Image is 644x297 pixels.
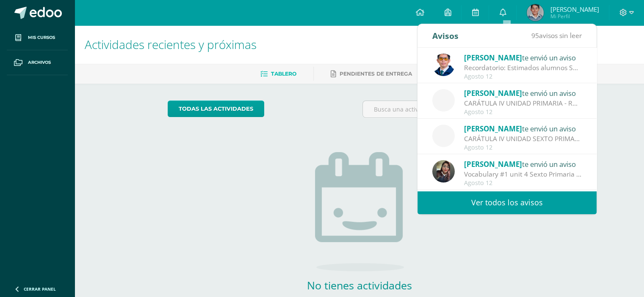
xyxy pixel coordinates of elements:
[260,67,296,81] a: Tablero
[432,24,459,47] div: Avisos
[315,152,404,271] img: no_activities.png
[28,34,55,41] span: Mis cursos
[464,53,522,63] span: [PERSON_NAME]
[28,59,51,66] span: Archivos
[168,101,264,117] a: todas las Actividades
[464,73,582,80] div: Agosto 12
[275,278,444,292] h2: No tienes actividades
[85,36,257,52] span: Actividades recientes y próximas
[363,101,550,117] input: Busca una actividad próxima aquí...
[464,169,582,179] div: Vocabulary #1 unit 4 Sexto Primaria A - B - C: Estimados Padres de Familia y Alumnos, gusto en sa...
[464,134,582,144] div: CARÁTULA IV UNIDAD SEXTO PRIMARIA - INFORMÁTICA: Buenas tardes es un gusto saludarles, esperando ...
[7,25,68,50] a: Mis cursos
[432,89,455,112] img: cae4b36d6049cd6b8500bd0f72497672.png
[271,71,296,77] span: Tablero
[432,125,455,147] img: cae4b36d6049cd6b8500bd0f72497672.png
[464,123,582,134] div: te envió un aviso
[340,71,412,77] span: Pendientes de entrega
[550,13,599,20] span: Mi Perfil
[464,63,582,73] div: Recordatorio: Estimados alumnos Se les recuerda que para mañana deben terminar las siguientes act...
[531,31,539,40] span: 95
[432,54,455,76] img: 059ccfba660c78d33e1d6e9d5a6a4bb6.png
[464,98,582,108] div: CARÁTULA IV UNIDAD PRIMARIA - ROBÓTICA: Buenas tardes es un gusto saludarles, esperando se encuen...
[7,50,68,75] a: Archivos
[464,124,522,134] span: [PERSON_NAME]
[550,5,599,14] span: [PERSON_NAME]
[464,180,582,187] div: Agosto 12
[417,191,597,214] a: Ver todos los avisos
[464,159,522,169] span: [PERSON_NAME]
[331,67,412,81] a: Pendientes de entrega
[464,88,522,98] span: [PERSON_NAME]
[464,144,582,151] div: Agosto 12
[464,109,582,116] div: Agosto 12
[527,4,544,21] img: 1a12fdcced84ae4f98aa9b4244db07b1.png
[464,158,582,169] div: te envió un aviso
[531,31,582,40] span: avisos sin leer
[24,286,56,292] span: Cerrar panel
[464,87,582,98] div: te envió un aviso
[464,52,582,63] div: te envió un aviso
[432,160,455,183] img: f727c7009b8e908c37d274233f9e6ae1.png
